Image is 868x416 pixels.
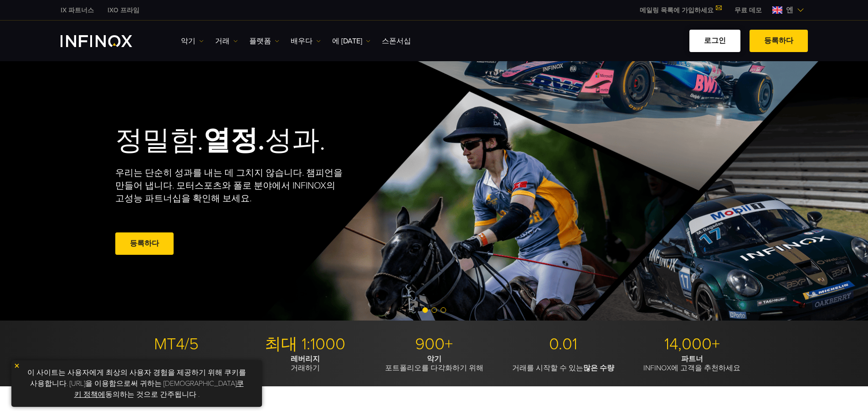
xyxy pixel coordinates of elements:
[54,5,101,15] a: 인피녹스
[181,36,204,47] a: 악기
[385,363,483,373] font: 포트폴리오를 다각화하기 위해
[108,6,139,14] font: IXO 프라임
[750,30,808,52] a: 등록하다
[728,5,769,15] a: 인피녹스 메뉴
[734,6,762,14] font: 무료 데모
[181,37,195,46] font: 악기
[115,168,343,204] font: 우리는 단순히 성과를 내는 데 그치지 않습니다. 챔피언을 만들어 냅니다. 모터스포츠와 폴로 분야에서 INFINOX의 고성능 파트너십을 확인해 보세요.
[415,334,453,354] font: 900+
[291,354,320,363] font: 레버리지
[130,239,159,248] font: 등록하다
[633,6,728,14] a: 메일링 목록에 가입하세요
[664,334,720,354] font: 14,000+
[249,36,279,47] a: 플랫폼
[14,363,20,369] img: 노란색 닫기 아이콘
[332,36,370,47] a: 에 [DATE]
[382,36,411,47] a: 스폰서십
[382,37,411,46] font: 스폰서십
[427,354,442,363] font: 악기
[203,124,265,157] font: 열정.
[704,36,726,45] font: 로그인
[689,30,740,52] a: 로그인
[154,334,199,354] font: MT4/5
[101,5,146,15] a: 인피녹스
[215,36,238,47] a: 거래
[640,6,714,14] font: 메일링 목록에 가입하세요
[583,363,614,373] font: 많은 수량
[115,232,174,255] a: 등록하다
[764,36,793,45] font: 등록하다
[681,354,703,363] font: 파트너
[512,363,583,373] font: 거래를 시작할 수 있는
[549,334,577,354] font: 0.01
[431,307,437,313] span: 슬라이드 2로 이동
[643,363,740,373] font: INFINOX에 고객을 추천하세요
[265,124,325,157] font: 성과.
[61,35,154,47] a: INFINOX 로고
[61,6,94,14] font: IX 파트너스
[105,390,200,399] font: 동의하는 것으로 간주됩니다 .
[786,5,793,15] font: 엔
[422,307,428,313] span: 슬라이드 1로 이동
[215,37,230,46] font: 거래
[27,368,246,388] font: 이 사이트는 사용자에게 최상의 사용자 경험을 제공하기 위해 쿠키를 사용합니다. [URL]을 이용함으로써 귀하는 [DEMOGRAPHIC_DATA]
[265,334,345,354] font: 최대 1:1000
[332,37,362,46] font: 에 [DATE]
[291,37,313,46] font: 배우다
[441,307,446,313] span: 슬라이드 3으로 이동
[291,36,321,47] a: 배우다
[291,363,320,373] font: 거래하기
[249,37,271,46] font: 플랫폼
[115,124,203,157] font: 정밀함.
